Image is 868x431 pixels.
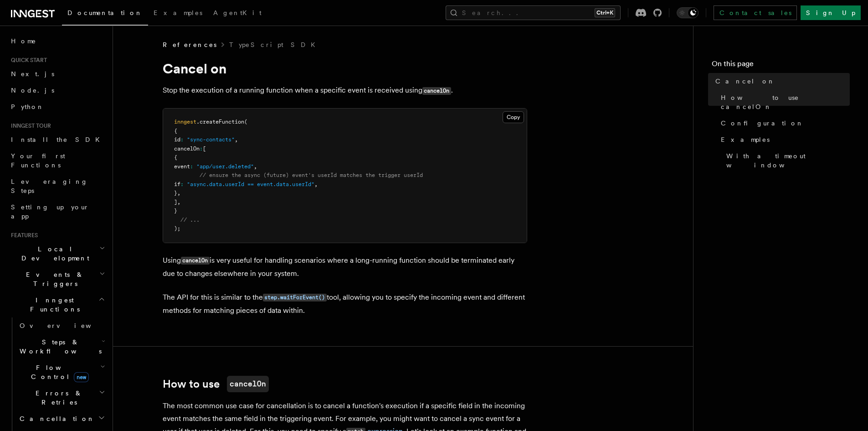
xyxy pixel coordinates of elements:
span: : [180,181,184,187]
a: Configuration [717,115,850,131]
span: Examples [721,135,770,144]
span: ); [174,225,180,232]
span: Steps & Workflows [16,338,102,356]
h4: On this page [712,58,850,73]
span: id [174,136,180,143]
span: : [180,136,184,143]
span: How to use cancelOn [721,93,850,111]
a: step.waitForEvent() [263,293,327,301]
span: Errors & Retries [16,389,99,407]
button: Copy [503,111,524,123]
span: // ensure the async (future) event's userId matches the trigger userId [200,172,423,178]
button: Cancellation [16,410,107,427]
a: With a timeout window [723,148,850,173]
span: "async.data.userId == event.data.userId" [187,181,314,187]
span: Python [11,103,44,110]
a: Leveraging Steps [7,173,107,199]
a: Python [7,99,107,115]
code: cancelOn [181,257,210,265]
span: ( [244,119,247,125]
span: Node.js [11,87,54,94]
span: : [190,163,193,170]
span: Setting up your app [11,203,89,220]
span: inngest [174,119,196,125]
span: Quick start [7,57,47,64]
button: Search...Ctrl+K [446,5,621,20]
span: Local Development [7,244,99,263]
span: Flow Control [16,363,100,381]
span: Examples [154,9,202,16]
span: cancelOn [174,145,200,152]
code: cancelOn [227,376,269,392]
a: Sign Up [801,5,861,20]
span: , [314,181,318,187]
a: Your first Functions [7,148,107,173]
span: "app/user.deleted" [196,163,254,170]
span: Features [7,232,38,239]
span: : [200,145,203,152]
span: { [174,128,177,134]
p: The API for this is similar to the tool, allowing you to specify the incoming event and different... [163,291,527,317]
button: Steps & Workflows [16,334,107,359]
span: Leveraging Steps [11,178,88,194]
span: Inngest tour [7,122,51,130]
span: event [174,163,190,170]
a: How to usecancelOn [163,376,269,392]
button: Errors & Retries [16,385,107,410]
a: Overview [16,317,107,334]
span: [ [203,145,206,152]
a: Setting up your app [7,199,107,224]
span: Your first Functions [11,152,65,169]
code: cancelOn [422,87,451,95]
span: Inngest Functions [7,296,98,314]
span: , [177,199,180,205]
span: References [163,40,216,49]
p: Stop the execution of a running function when a specific event is received using . [163,84,527,97]
span: } [174,208,177,214]
a: Documentation [62,3,148,26]
span: Next.js [11,70,54,78]
span: } [174,190,177,196]
span: Overview [20,322,113,329]
span: .createFunction [196,119,244,125]
span: { [174,154,177,161]
button: Events & Triggers [7,266,107,292]
h1: Cancel on [163,60,527,77]
span: AgentKit [213,9,262,16]
a: Contact sales [714,5,797,20]
a: AgentKit [208,3,267,25]
span: Cancel on [715,77,775,86]
span: Documentation [67,9,143,16]
button: Toggle dark mode [677,7,699,18]
span: , [177,190,180,196]
span: if [174,181,180,187]
a: Examples [717,131,850,148]
a: Cancel on [712,73,850,89]
span: Install the SDK [11,136,105,143]
span: Events & Triggers [7,270,99,288]
a: How to use cancelOn [717,89,850,115]
a: TypeScript SDK [229,40,321,49]
span: Cancellation [16,414,95,423]
span: new [74,372,89,382]
span: , [254,163,257,170]
button: Local Development [7,241,107,266]
a: Node.js [7,82,107,99]
span: With a timeout window [726,151,850,170]
code: step.waitForEvent() [263,294,327,301]
span: // ... [180,217,200,223]
span: Home [11,36,36,46]
a: Install the SDK [7,131,107,148]
span: "sync-contacts" [187,136,235,143]
p: Using is very useful for handling scenarios where a long-running function should be terminated ea... [163,254,527,280]
span: , [235,136,238,143]
button: Flow Controlnew [16,359,107,385]
span: Configuration [721,119,804,128]
a: Home [7,33,107,49]
kbd: Ctrl+K [595,8,615,17]
a: Next.js [7,66,107,82]
a: Examples [148,3,208,25]
span: ] [174,199,177,205]
button: Inngest Functions [7,292,107,317]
